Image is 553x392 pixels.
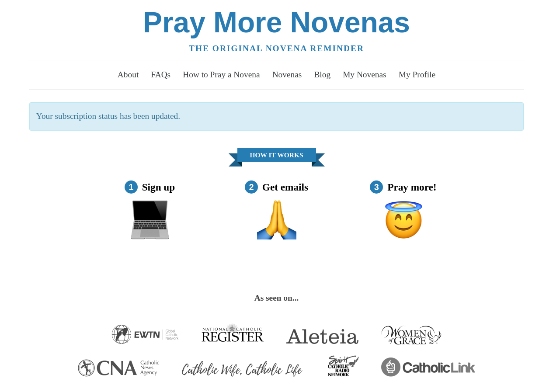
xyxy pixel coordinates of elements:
[257,200,296,239] img: prayer@2x.png
[325,355,359,377] img: Spirit Catholic Radio Network
[178,62,265,87] a: How to Pray a Novena
[387,180,436,194] span: Pray more!
[262,180,308,194] span: Get emails
[181,361,303,377] img: Catholic Wife, Catholic Life
[78,359,160,377] img: Catholic News Agency
[381,357,475,377] img: CatholicLink
[130,200,170,239] img: laptop@2x.png
[245,180,258,194] span: 2
[146,62,176,87] a: FAQs
[370,180,383,194] span: 3
[267,62,307,87] a: Novenas
[143,6,410,38] a: Pray More Novenas
[189,44,364,53] a: The original novena reminder
[393,62,441,87] a: My Profile
[201,323,264,342] img: National Catholic Register
[237,148,316,162] div: How it works
[111,325,179,344] img: EWTN Global Catholic Network
[384,200,423,239] img: halo@2x.png
[112,62,144,87] a: About
[125,180,138,194] span: 1
[29,102,524,131] p: Your subscription status has been updated.
[286,329,358,344] img: Aleteia
[29,291,524,305] p: As seen on...
[338,62,392,87] a: My Novenas
[380,325,442,345] img: Women of Grace
[142,180,175,194] span: Sign up
[309,62,336,87] a: Blog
